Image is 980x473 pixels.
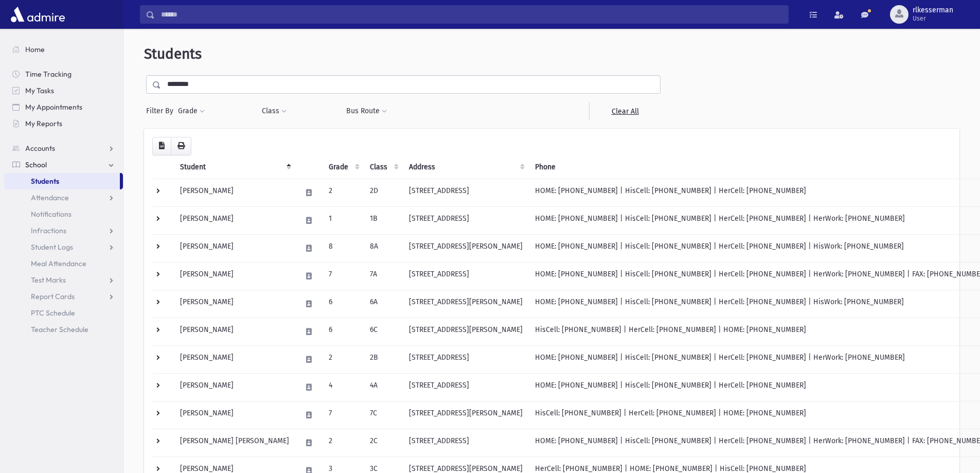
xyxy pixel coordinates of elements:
span: My Appointments [25,102,82,112]
span: School [25,160,47,169]
a: Time Tracking [4,66,123,82]
a: Infractions [4,222,123,239]
a: My Appointments [4,99,123,115]
span: My Reports [25,119,62,128]
a: Student Logs [4,239,123,255]
td: 1B [364,206,403,234]
td: 8 [323,234,364,262]
td: 2 [323,179,364,206]
td: 6 [323,290,364,318]
span: Accounts [25,144,55,153]
td: [STREET_ADDRESS] [403,345,529,373]
td: 6A [364,290,403,318]
td: [STREET_ADDRESS] [403,429,529,457]
th: Address: activate to sort column ascending [403,155,529,179]
span: Meal Attendance [31,259,86,268]
td: [PERSON_NAME] [174,206,295,234]
td: 4A [364,373,403,401]
td: [PERSON_NAME] [174,345,295,373]
span: Attendance [31,193,69,202]
a: Teacher Schedule [4,321,123,338]
a: Students [4,173,120,189]
button: Grade [177,102,205,120]
td: [STREET_ADDRESS] [403,262,529,290]
span: Students [31,177,59,186]
a: Accounts [4,140,123,156]
td: 2 [323,429,364,457]
span: Infractions [31,226,66,235]
td: [PERSON_NAME] [174,401,295,429]
img: AdmirePro [8,4,67,25]
span: Teacher Schedule [31,325,88,334]
a: School [4,156,123,173]
td: 7A [364,262,403,290]
td: 4 [323,373,364,401]
a: Home [4,41,123,58]
span: rlkesserman [913,6,953,14]
a: Test Marks [4,272,123,288]
td: 1 [323,206,364,234]
td: 6C [364,318,403,345]
td: [PERSON_NAME] [174,290,295,318]
td: 2C [364,429,403,457]
td: [PERSON_NAME] [174,179,295,206]
span: PTC Schedule [31,308,75,318]
td: [STREET_ADDRESS] [403,206,529,234]
a: PTC Schedule [4,305,123,321]
td: [PERSON_NAME] [PERSON_NAME] [174,429,295,457]
a: Meal Attendance [4,255,123,272]
td: 7 [323,401,364,429]
td: [PERSON_NAME] [174,318,295,345]
a: Notifications [4,206,123,222]
td: [STREET_ADDRESS][PERSON_NAME] [403,234,529,262]
span: Report Cards [31,292,75,301]
span: Home [25,45,45,54]
span: Time Tracking [25,69,72,79]
span: User [913,14,953,23]
td: [STREET_ADDRESS][PERSON_NAME] [403,401,529,429]
a: Report Cards [4,288,123,305]
td: [PERSON_NAME] [174,373,295,401]
span: Filter By [146,106,177,116]
th: Grade: activate to sort column ascending [323,155,364,179]
td: [STREET_ADDRESS][PERSON_NAME] [403,318,529,345]
span: Student Logs [31,242,73,252]
th: Student: activate to sort column descending [174,155,295,179]
input: Search [155,5,788,24]
td: [STREET_ADDRESS] [403,179,529,206]
a: Attendance [4,189,123,206]
button: Bus Route [346,102,387,120]
td: 2D [364,179,403,206]
td: [STREET_ADDRESS] [403,373,529,401]
a: My Reports [4,115,123,132]
td: [PERSON_NAME] [174,234,295,262]
a: Clear All [589,102,661,120]
td: 6 [323,318,364,345]
td: [STREET_ADDRESS][PERSON_NAME] [403,290,529,318]
span: Students [144,45,202,62]
span: My Tasks [25,86,54,95]
td: 7C [364,401,403,429]
td: 8A [364,234,403,262]
td: [PERSON_NAME] [174,262,295,290]
button: CSV [152,137,171,155]
th: Class: activate to sort column ascending [364,155,403,179]
span: Test Marks [31,275,66,285]
button: Class [261,102,287,120]
a: My Tasks [4,82,123,99]
span: Notifications [31,209,72,219]
td: 7 [323,262,364,290]
td: 2B [364,345,403,373]
button: Print [171,137,191,155]
td: 2 [323,345,364,373]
